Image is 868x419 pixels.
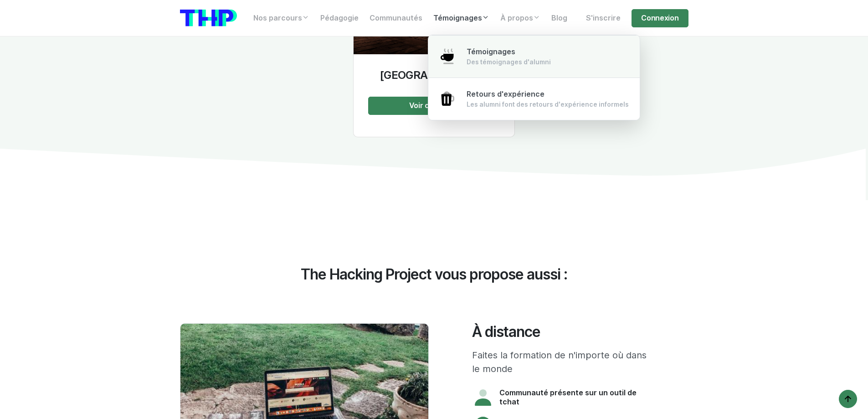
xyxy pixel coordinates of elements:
[499,388,656,406] span: Communauté présente sur un outil de tchat
[180,10,237,26] img: logo
[409,101,459,110] a: Voir cette ville
[428,78,640,120] a: Retours d'expérience Les alumni font des retours d'expérience informels
[580,9,626,27] a: S'inscrire
[315,9,364,27] a: Pédagogie
[248,9,315,27] a: Nos parcours
[495,9,546,27] a: À propos
[467,57,551,67] div: Des témoignages d'alumni
[428,35,640,78] a: Témoignages Des témoignages d'alumni
[439,91,456,107] img: beer-14d7f5c207f57f081275ab10ea0b8a94.svg
[267,266,602,283] h2: The Hacking Project vous propose aussi :
[364,9,428,27] a: Communautés
[467,100,629,109] div: Les alumni font des retours d'expérience informels
[472,323,656,341] a: À distance
[439,48,456,65] img: coffee-1-45024b9a829a1d79ffe67ffa7b865f2f.svg
[842,393,853,404] img: arrow-up icon
[368,69,500,82] h4: [GEOGRAPHIC_DATA]
[428,9,495,27] a: Témoignages
[472,348,656,376] p: Faites la formation de n'importe où dans le monde
[467,90,544,98] span: Retours d'expérience
[632,9,688,27] a: Connexion
[368,69,500,89] a: [GEOGRAPHIC_DATA]
[546,9,573,27] a: Blog
[467,47,515,56] span: Témoignages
